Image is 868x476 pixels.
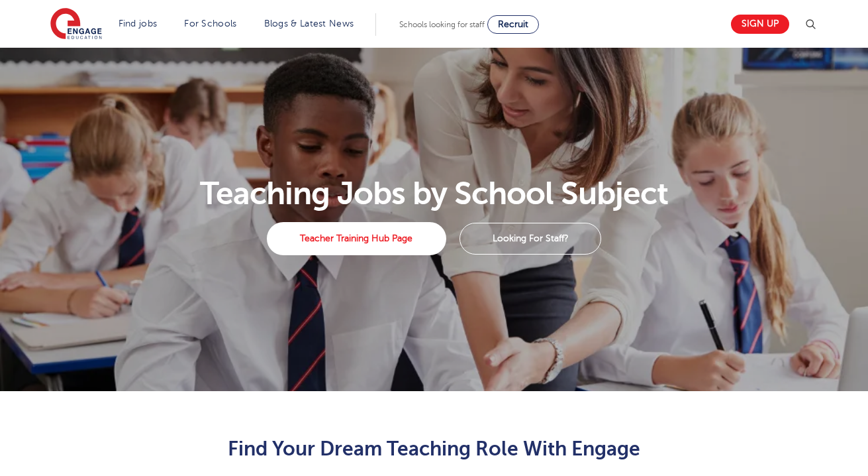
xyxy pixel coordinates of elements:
[42,178,826,209] h1: Teaching Jobs by School Subject
[487,15,539,34] a: Recruit
[184,19,236,29] a: For Schools
[399,20,485,29] span: Schools looking for staff
[459,223,601,255] a: Looking For Staff?
[50,8,102,41] img: Engage Education
[119,19,158,29] a: Find jobs
[267,222,446,255] a: Teacher Training Hub Page
[498,19,528,29] span: Recruit
[109,438,759,460] h2: Find Your Dream Teaching Role With Engage
[264,19,354,29] a: Blogs & Latest News
[731,15,789,34] a: Sign up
